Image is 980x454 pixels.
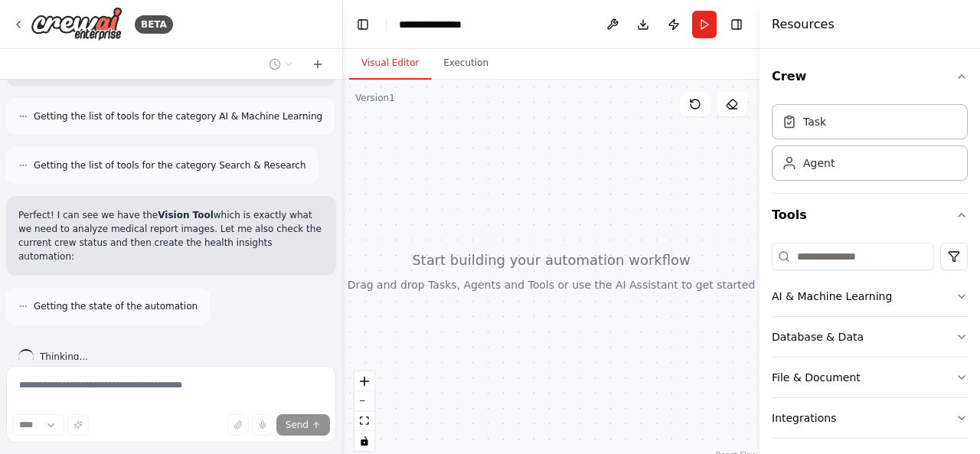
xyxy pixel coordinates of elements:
[252,414,273,436] button: Click to speak your automation idea
[772,329,864,345] div: Database & Data
[18,208,324,263] p: Perfect! I can see we have the which is exactly what we need to analyze medical report images. Le...
[305,55,330,73] button: Start a new chat
[772,55,968,98] button: Crew
[772,358,968,397] button: File & Document
[399,17,475,32] nav: breadcrumb
[354,391,374,411] button: zoom out
[31,7,122,41] img: Logo
[803,114,826,129] div: Task
[803,155,835,171] div: Agent
[34,159,306,171] span: Getting the list of tools for the category Search & Research
[67,414,89,436] button: Improve this prompt
[34,110,322,122] span: Getting the list of tools for the category AI & Machine Learning
[34,300,198,312] span: Getting the state of the automation
[772,370,861,385] div: File & Document
[354,371,374,391] button: zoom in
[772,98,968,193] div: Crew
[772,289,892,304] div: AI & Machine Learning
[772,398,968,438] button: Integrations
[286,419,309,431] span: Send
[772,194,968,237] button: Tools
[354,411,374,431] button: fit view
[772,410,836,426] div: Integrations
[263,55,299,73] button: Switch to previous chat
[772,15,835,34] h4: Resources
[772,317,968,357] button: Database & Data
[135,15,173,34] div: BETA
[158,210,214,220] strong: Vision Tool
[40,351,88,363] span: Thinking...
[431,47,501,80] button: Execution
[355,92,395,104] div: Version 1
[276,414,330,436] button: Send
[354,431,374,451] button: toggle interactivity
[349,47,431,80] button: Visual Editor
[227,414,249,436] button: Upload files
[354,371,374,451] div: React Flow controls
[726,14,747,35] button: Hide right sidebar
[352,14,374,35] button: Hide left sidebar
[772,276,968,316] button: AI & Machine Learning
